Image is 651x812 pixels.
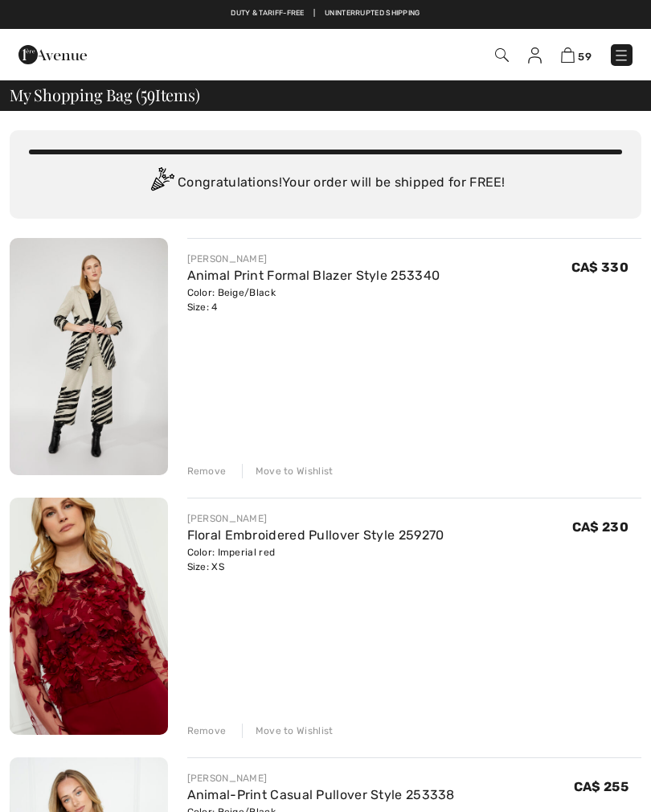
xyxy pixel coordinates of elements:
img: 1ère Avenue [18,39,87,71]
span: 59 [578,51,592,63]
div: [PERSON_NAME] [187,252,440,266]
img: Shopping Bag [561,47,575,63]
a: Floral Embroidered Pullover Style 259270 [187,527,444,543]
img: Menu [613,47,629,64]
img: Floral Embroidered Pullover Style 259270 [10,498,168,735]
div: Congratulations! Your order will be shipped for FREE! [29,167,622,199]
div: Move to Wishlist [242,724,334,738]
a: 1ère Avenue [18,46,87,61]
div: Remove [187,724,227,738]
div: Remove [187,464,227,478]
div: [PERSON_NAME] [187,771,455,785]
div: [PERSON_NAME] [187,511,444,526]
div: Color: Imperial red Size: XS [187,545,444,574]
div: Color: Beige/Black Size: 4 [187,285,440,314]
a: Animal-Print Casual Pullover Style 253338 [187,787,455,802]
span: My Shopping Bag ( Items) [10,87,200,103]
span: CA$ 255 [574,779,628,794]
a: 59 [561,45,592,64]
img: Animal Print Formal Blazer Style 253340 [10,238,168,475]
img: Search [495,48,509,62]
div: Move to Wishlist [242,464,334,478]
img: Congratulation2.svg [145,167,178,199]
span: 59 [141,83,155,104]
img: My Info [528,47,542,64]
span: CA$ 330 [571,260,628,275]
span: CA$ 230 [572,519,628,535]
a: Animal Print Formal Blazer Style 253340 [187,268,440,283]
